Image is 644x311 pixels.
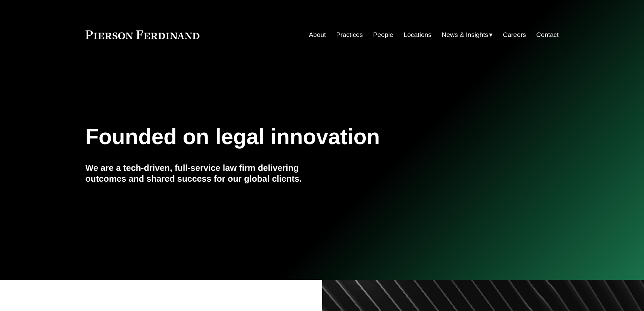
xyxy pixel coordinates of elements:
h4: We are a tech-driven, full-service law firm delivering outcomes and shared success for our global... [86,162,322,184]
a: Contact [536,28,558,41]
h1: Founded on legal innovation [86,125,480,149]
span: News & Insights [442,29,488,41]
a: Practices [336,28,363,41]
a: About [309,28,326,41]
a: People [373,28,393,41]
a: folder dropdown [442,28,493,41]
a: Locations [404,28,431,41]
a: Careers [503,28,526,41]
